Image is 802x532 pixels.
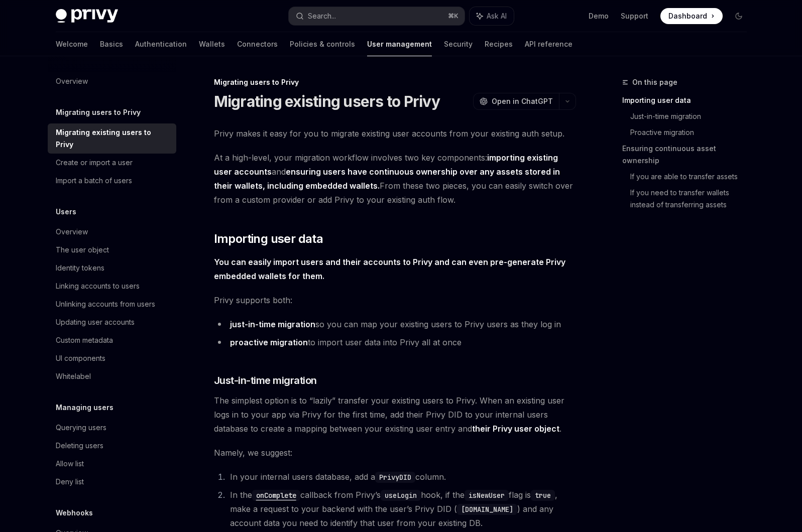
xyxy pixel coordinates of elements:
[56,402,113,414] h5: Managing users
[56,9,118,23] img: dark logo
[56,298,155,310] div: Unlinking accounts from users
[252,490,300,500] a: onComplete
[668,11,707,21] span: Dashboard
[660,8,723,24] a: Dashboard
[214,151,576,207] span: At a high-level, your migration workflow involves two key components: and From these two pieces, ...
[48,223,176,241] a: Overview
[214,167,560,191] strong: ensuring users have continuous ownership over any assets stored in their wallets, including embed...
[56,352,105,364] div: UI components
[199,32,225,56] a: Wallets
[622,92,755,108] a: Importing user data
[48,331,176,349] a: Custom metadata
[465,490,509,501] code: isNewUser
[630,185,755,213] a: If you need to transfer wallets instead of transferring assets
[48,473,176,491] a: Deny list
[56,157,133,169] div: Create or import a user
[56,370,91,382] div: Whitelabel
[470,7,514,25] button: Ask AI
[214,231,323,247] span: Importing user data
[56,458,84,470] div: Allow list
[100,32,123,56] a: Basics
[630,124,755,141] a: Proactive migration
[48,241,176,259] a: The user object
[56,244,109,256] div: The user object
[48,313,176,331] a: Updating user accounts
[308,10,336,22] div: Search...
[56,440,103,452] div: Deleting users
[630,108,755,124] a: Just-in-time migration
[290,32,355,56] a: Policies & controls
[492,96,553,106] span: Open in ChatGPT
[237,32,278,56] a: Connectors
[630,169,755,185] a: If you are able to transfer assets
[56,75,88,87] div: Overview
[56,32,88,56] a: Welcome
[214,335,576,349] li: to import user data into Privy all at once
[214,446,576,460] span: Namely, we suggest:
[473,93,559,110] button: Open in ChatGPT
[56,126,170,151] div: Migrating existing users to Privy
[214,317,576,331] li: so you can map your existing users to Privy users as they log in
[48,154,176,172] a: Create or import a user
[525,32,572,56] a: API reference
[56,206,76,218] h5: Users
[622,141,755,169] a: Ensuring continuous asset ownership
[621,11,648,21] a: Support
[56,316,135,328] div: Updating user accounts
[56,280,140,292] div: Linking accounts to users
[252,490,300,501] code: onComplete
[48,455,176,473] a: Allow list
[56,226,88,238] div: Overview
[48,259,176,277] a: Identity tokens
[56,422,106,434] div: Querying users
[375,472,415,483] code: PrivyDID
[485,32,513,56] a: Recipes
[48,277,176,295] a: Linking accounts to users
[731,8,747,24] button: Toggle dark mode
[214,257,565,281] strong: You can easily import users and their accounts to Privy and can even pre-generate Privy embedded ...
[472,424,559,434] a: their Privy user object
[135,32,187,56] a: Authentication
[48,419,176,437] a: Querying users
[48,349,176,367] a: UI components
[56,334,113,346] div: Custom metadata
[48,295,176,313] a: Unlinking accounts from users
[48,72,176,90] a: Overview
[230,319,315,330] a: just-in-time migration
[214,373,317,387] span: Just-in-time migration
[48,172,176,190] a: Import a batch of users
[48,437,176,455] a: Deleting users
[214,92,440,110] h1: Migrating existing users to Privy
[448,12,459,20] span: ⌘ K
[214,393,576,436] span: The simplest option is to “lazily” transfer your existing users to Privy. When an existing user l...
[230,337,308,348] a: proactive migration
[56,106,141,118] h5: Migrating users to Privy
[56,262,104,274] div: Identity tokens
[214,126,576,141] span: Privy makes it easy for you to migrate existing user accounts from your existing auth setup.
[457,504,517,515] code: [DOMAIN_NAME]
[56,507,93,519] h5: Webhooks
[444,32,473,56] a: Security
[214,77,576,87] div: Migrating users to Privy
[381,490,421,501] code: useLogin
[227,470,576,484] li: In your internal users database, add a column.
[589,11,609,21] a: Demo
[632,76,677,88] span: On this page
[48,367,176,385] a: Whitelabel
[487,11,507,21] span: Ask AI
[56,476,84,488] div: Deny list
[214,293,576,307] span: Privy supports both:
[48,123,176,154] a: Migrating existing users to Privy
[289,7,465,25] button: Search...⌘K
[56,175,132,187] div: Import a batch of users
[531,490,555,501] code: true
[227,488,576,530] li: In the callback from Privy’s hook, if the flag is , make a request to your backend with the user’...
[367,32,432,56] a: User management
